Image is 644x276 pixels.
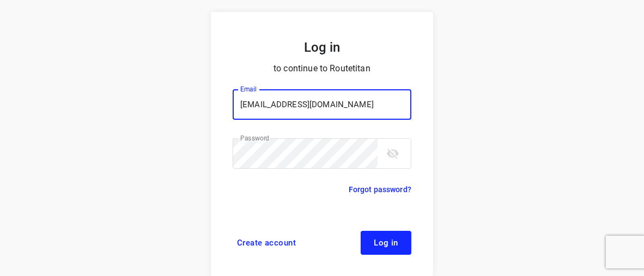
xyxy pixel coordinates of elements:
button: Log in [361,231,411,255]
span: Log in [374,238,398,247]
h5: Log in [233,38,411,57]
p: to continue to Routetitan [233,61,411,76]
span: Create account [237,238,296,247]
button: toggle password visibility [382,143,404,164]
a: Create account [233,231,300,255]
a: Forgot password? [349,183,411,196]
